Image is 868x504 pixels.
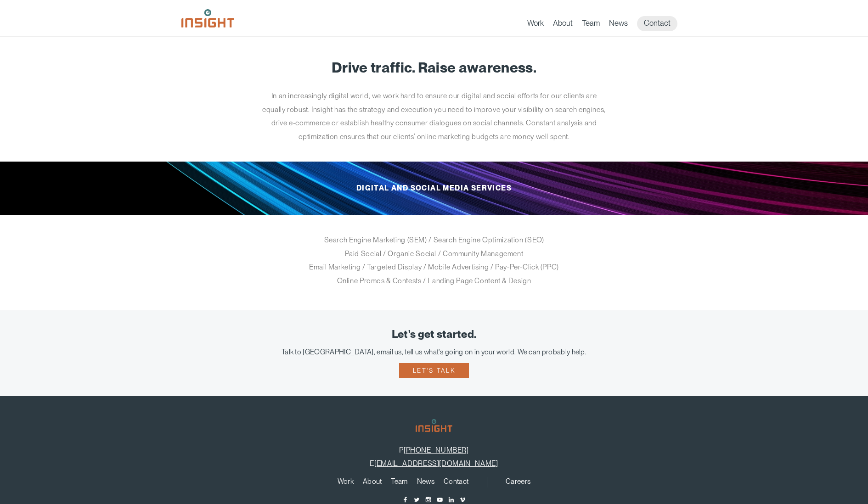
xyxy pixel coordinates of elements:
img: Insight Marketing Design [416,419,452,432]
a: Vimeo [459,496,466,503]
p: E [14,459,854,468]
a: Work [527,18,544,31]
nav: secondary navigation menu [501,477,535,488]
a: LinkedIn [448,496,455,503]
h1: Drive traffic. Raise awareness. [195,60,673,75]
a: Facebook [402,496,409,503]
a: Careers [506,478,530,488]
a: [EMAIL_ADDRESS][DOMAIN_NAME] [374,459,498,468]
a: Work [338,478,354,488]
a: Contact [444,478,468,488]
a: About [363,478,382,488]
a: Contact [637,16,677,31]
a: Instagram [425,496,432,503]
img: Insight Marketing Design [181,9,234,28]
p: In an increasingly digital world, we work hard to ensure our digital and social efforts for our c... [262,89,606,143]
div: Talk to [GEOGRAPHIC_DATA], email us, tell us what's going on in your world. We can probably help. [14,347,854,356]
a: Let's talk [399,363,469,378]
nav: primary navigation menu [333,477,488,488]
a: Twitter [413,496,420,503]
a: About [553,18,573,31]
p: P [14,446,854,454]
a: YouTube [436,496,443,503]
a: [PHONE_NUMBER] [404,446,469,454]
h2: Digital and Social Media Services [195,162,673,215]
div: Let's get started. [14,329,854,341]
a: News [609,18,628,31]
a: Team [391,478,407,488]
p: Search Engine Marketing (SEM) / Search Engine Optimization (SEO) Paid Social / Organic Social / C... [262,233,606,287]
nav: primary navigation menu [527,16,687,31]
a: News [417,478,434,488]
a: Team [582,18,600,31]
